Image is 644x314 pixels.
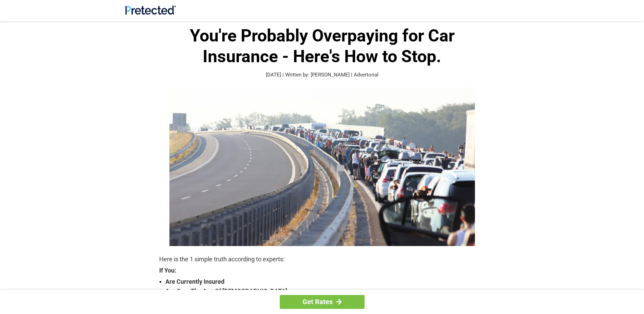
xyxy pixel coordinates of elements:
[165,277,485,286] strong: Are Currently Insured
[125,5,176,15] img: Site Logo
[125,10,176,16] a: Site Logo
[159,25,485,67] h1: You're Probably Overpaying for Car Insurance - Here's How to Stop.
[159,71,485,79] p: [DATE] | Written by: [PERSON_NAME] | Advertorial
[159,267,485,274] strong: If You:
[159,255,485,264] p: Here is the 1 simple truth according to experts:
[280,295,365,309] a: Get Rates
[165,286,485,296] strong: Are Over The Age Of [DEMOGRAPHIC_DATA]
